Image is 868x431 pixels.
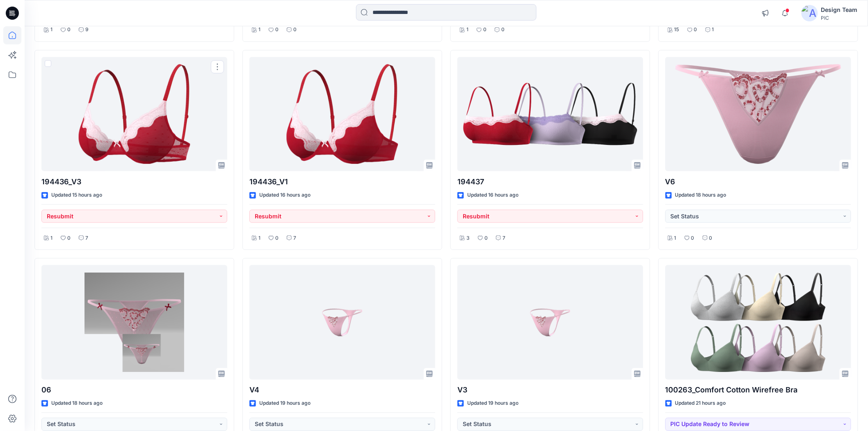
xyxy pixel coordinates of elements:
p: 194437 [457,176,643,188]
p: V6 [665,176,851,188]
p: 0 [483,25,487,34]
p: 9 [85,25,89,34]
p: 0 [67,234,71,243]
p: Updated 16 hours ago [259,191,311,199]
img: avatar [802,5,818,21]
p: 0 [484,234,488,243]
p: Updated 16 hours ago [467,191,519,199]
p: 0 [67,25,71,34]
p: Updated 21 hours ago [675,399,726,408]
p: 194436_V1 [249,176,435,188]
p: 0 [501,25,505,34]
p: 1 [674,234,676,243]
p: 7 [293,234,296,243]
p: Updated 19 hours ago [259,399,311,408]
a: V3 [457,265,643,379]
p: 0 [691,234,694,243]
p: V4 [249,385,435,396]
a: 100263_Comfort Cotton Wirefree Bra [665,265,851,379]
p: 06 [41,385,227,396]
div: PIC [821,15,858,21]
p: 0 [275,25,279,34]
p: 0 [709,234,713,243]
p: 194436_V3 [41,176,227,188]
p: 15 [674,25,679,34]
p: 100263_Comfort Cotton Wirefree Bra [665,385,851,396]
a: V6 [665,57,851,171]
p: 0 [293,25,297,34]
p: Updated 15 hours ago [51,191,102,199]
div: Design Team [821,5,858,15]
a: 194437 [457,57,643,171]
p: 7 [503,234,505,243]
a: V4 [249,265,435,379]
p: 0 [694,25,697,34]
p: 1 [50,25,53,34]
p: Updated 19 hours ago [467,399,519,408]
a: 06 [41,265,227,379]
a: 194436_V1 [249,57,435,171]
a: 194436_V3 [41,57,227,171]
p: 1 [466,25,468,34]
p: 1 [258,234,260,243]
p: Updated 18 hours ago [675,191,726,199]
p: 1 [712,25,714,34]
p: 3 [466,234,470,243]
p: 7 [85,234,88,243]
p: 1 [258,25,260,34]
p: Updated 18 hours ago [51,399,103,408]
p: 0 [275,234,279,243]
p: V3 [457,385,643,396]
p: 1 [50,234,53,243]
